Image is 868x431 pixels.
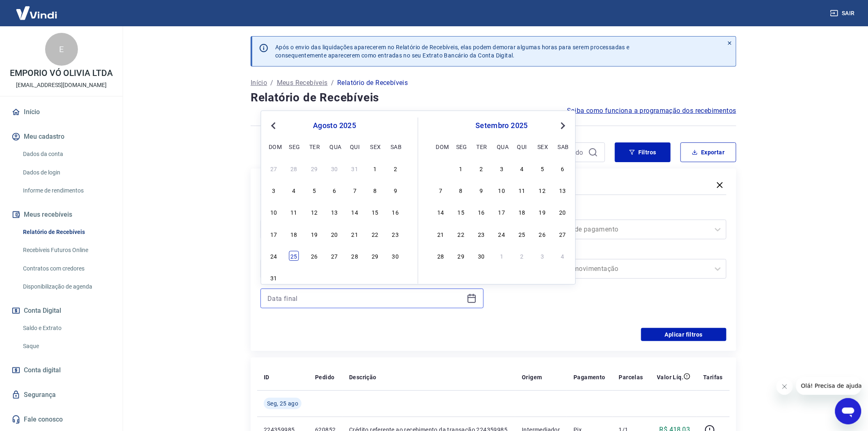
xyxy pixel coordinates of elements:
a: Contratos com credores [20,260,113,277]
div: Choose quinta-feira, 2 de outubro de 2025 [517,251,527,261]
div: Choose sábado, 30 de agosto de 2025 [391,251,400,261]
div: Choose terça-feira, 2 de setembro de 2025 [309,273,319,283]
button: Previous Month [269,121,279,131]
p: Pedido [315,373,334,381]
div: Choose quinta-feira, 28 de agosto de 2025 [350,251,360,261]
div: Choose quarta-feira, 1 de outubro de 2025 [497,251,507,261]
div: Choose quarta-feira, 30 de julho de 2025 [330,163,340,173]
a: Dados da conta [20,146,113,163]
p: Parcelas [619,373,643,381]
div: dom [269,142,279,151]
p: / [331,78,334,88]
div: Choose quarta-feira, 13 de agosto de 2025 [330,207,340,217]
div: Choose segunda-feira, 4 de agosto de 2025 [289,186,299,195]
button: Meus recebíveis [10,206,113,224]
iframe: Botão para abrir a janela de mensagens [835,398,861,424]
div: Choose sábado, 16 de agosto de 2025 [391,207,400,217]
div: sab [391,142,400,151]
div: Choose quarta-feira, 3 de setembro de 2025 [497,163,507,173]
div: Choose terça-feira, 19 de agosto de 2025 [309,229,319,239]
div: Choose domingo, 31 de agosto de 2025 [436,163,445,173]
div: Choose terça-feira, 16 de setembro de 2025 [477,207,487,217]
div: Choose quinta-feira, 4 de setembro de 2025 [517,163,527,173]
label: Forma de Pagamento [505,208,725,218]
div: Choose quarta-feira, 3 de setembro de 2025 [330,273,340,283]
iframe: Mensagem da empresa [796,377,861,395]
iframe: Fechar mensagem [777,378,793,395]
p: / [270,78,273,88]
a: Saldo e Extrato [20,320,113,337]
div: Choose quinta-feira, 25 de setembro de 2025 [517,229,527,239]
a: Saiba como funciona a programação dos recebimentos [567,106,736,116]
div: Choose segunda-feira, 28 de julho de 2025 [289,163,299,173]
div: Choose segunda-feira, 11 de agosto de 2025 [289,207,299,217]
button: Next Month [558,121,568,131]
div: Choose terça-feira, 30 de setembro de 2025 [477,251,487,261]
div: Choose quinta-feira, 4 de setembro de 2025 [350,273,360,283]
div: Choose domingo, 27 de julho de 2025 [269,163,279,173]
a: Início [251,78,267,88]
div: month 2025-08 [268,163,402,284]
div: Choose terça-feira, 23 de setembro de 2025 [477,229,487,239]
a: Dados de login [20,164,113,181]
div: Choose domingo, 10 de agosto de 2025 [269,207,279,217]
a: Informe de rendimentos [20,182,113,199]
div: Choose domingo, 28 de setembro de 2025 [436,251,445,261]
a: Fale conosco [10,410,113,429]
a: Saque [20,338,113,355]
div: Choose domingo, 7 de setembro de 2025 [436,186,445,195]
div: Choose quinta-feira, 21 de agosto de 2025 [350,229,360,239]
a: Conta digital [10,361,113,379]
div: Choose sexta-feira, 5 de setembro de 2025 [537,163,547,173]
a: Recebíveis Futuros Online [20,242,113,259]
div: Choose sábado, 20 de setembro de 2025 [558,207,568,217]
p: Descrição [349,373,377,381]
div: dom [436,142,445,151]
div: Choose segunda-feira, 1 de setembro de 2025 [456,163,466,173]
div: Choose sábado, 13 de setembro de 2025 [558,186,568,195]
span: Olá! Precisa de ajuda? [5,6,69,12]
p: Tarifas [704,373,723,381]
p: Após o envio das liquidações aparecerem no Relatório de Recebíveis, elas podem demorar algumas ho... [275,43,630,60]
button: Exportar [681,142,736,162]
div: Choose terça-feira, 26 de agosto de 2025 [309,251,319,261]
div: qua [497,142,507,151]
div: Choose quarta-feira, 20 de agosto de 2025 [330,229,340,239]
div: Choose sexta-feira, 12 de setembro de 2025 [537,186,547,195]
div: E [45,33,78,66]
div: Choose segunda-feira, 15 de setembro de 2025 [456,207,466,217]
div: ter [309,142,319,151]
div: Choose terça-feira, 12 de agosto de 2025 [309,207,319,217]
div: Choose quarta-feira, 6 de agosto de 2025 [330,186,340,195]
div: month 2025-09 [435,163,569,262]
div: Choose terça-feira, 29 de julho de 2025 [309,163,319,173]
img: Vindi [10,0,63,25]
div: Choose sexta-feira, 26 de setembro de 2025 [537,229,547,239]
div: Choose segunda-feira, 22 de setembro de 2025 [456,229,466,239]
div: seg [456,142,466,151]
div: Choose sábado, 4 de outubro de 2025 [558,251,568,261]
div: Choose segunda-feira, 25 de agosto de 2025 [289,251,299,261]
div: qui [517,142,527,151]
a: Início [10,103,113,121]
div: Choose sexta-feira, 8 de agosto de 2025 [370,186,380,195]
div: Choose domingo, 21 de setembro de 2025 [436,229,445,239]
button: Filtros [615,142,671,162]
div: Choose sexta-feira, 29 de agosto de 2025 [370,251,380,261]
div: Choose sexta-feira, 19 de setembro de 2025 [537,207,547,217]
span: Conta digital [24,365,61,376]
div: Choose quarta-feira, 10 de setembro de 2025 [497,186,507,195]
a: Meus Recebíveis [277,78,328,88]
p: [EMAIL_ADDRESS][DOMAIN_NAME] [16,81,107,89]
div: Choose sábado, 6 de setembro de 2025 [391,273,400,283]
div: Choose quarta-feira, 27 de agosto de 2025 [330,251,340,261]
button: Meu cadastro [10,128,113,146]
div: Choose segunda-feira, 1 de setembro de 2025 [289,273,299,283]
div: Choose quarta-feira, 17 de setembro de 2025 [497,207,507,217]
button: Sair [829,6,858,21]
h4: Relatório de Recebíveis [251,89,736,106]
div: Choose terça-feira, 2 de setembro de 2025 [477,163,487,173]
a: Disponibilização de agenda [20,278,113,295]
